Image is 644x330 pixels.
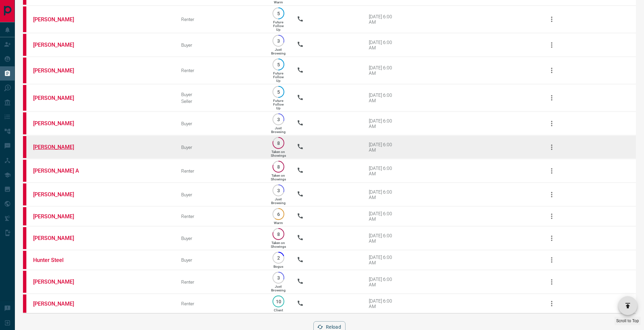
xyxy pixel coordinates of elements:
[276,299,281,304] p: 10
[369,92,398,103] div: [DATE] 6:00 AM
[23,34,26,56] div: property.ca
[276,62,281,67] p: 5
[273,71,284,83] p: Future Follow Up
[33,120,84,127] a: [PERSON_NAME]
[276,11,281,16] p: 5
[369,277,398,287] div: [DATE] 6:00 AM
[33,144,84,150] a: [PERSON_NAME]
[369,118,398,129] div: [DATE] 6:00 AM
[33,42,84,48] a: [PERSON_NAME]
[181,257,260,263] div: Buyer
[181,214,260,219] div: Renter
[23,227,26,249] div: property.ca
[33,235,84,241] a: [PERSON_NAME]
[33,279,84,285] a: [PERSON_NAME]
[33,95,84,101] a: [PERSON_NAME]
[181,92,260,97] div: Buyer
[181,121,260,126] div: Buyer
[181,168,260,174] div: Renter
[23,6,26,32] div: property.ca
[276,212,281,217] p: 6
[276,164,281,169] p: 8
[273,265,283,268] p: Bogus
[181,145,260,150] div: Buyer
[33,16,84,23] a: [PERSON_NAME]
[33,67,84,74] a: [PERSON_NAME]
[276,38,281,43] p: 3
[23,160,26,182] div: property.ca
[276,275,281,280] p: 3
[276,117,281,122] p: 3
[23,183,26,205] div: property.ca
[369,211,398,222] div: [DATE] 6:00 AM
[271,197,286,205] p: Just Browsing
[23,58,26,83] div: property.ca
[276,255,281,260] p: 2
[273,20,284,31] p: Future Follow Up
[274,308,283,312] p: Client
[369,298,398,309] div: [DATE] 6:00 AM
[23,294,26,313] div: property.ca
[181,17,260,22] div: Renter
[181,301,260,306] div: Renter
[369,40,398,50] div: [DATE] 6:00 AM
[23,112,26,134] div: property.ca
[33,168,84,174] a: [PERSON_NAME] A
[33,191,84,198] a: [PERSON_NAME]
[369,233,398,244] div: [DATE] 6:00 AM
[23,207,26,225] div: property.ca
[271,150,286,157] p: Taken on Showings
[369,65,398,76] div: [DATE] 6:00 AM
[271,285,286,292] p: Just Browsing
[181,98,260,104] div: Seller
[616,318,639,323] span: Scroll to Top
[274,221,283,225] p: Warm
[181,236,260,241] div: Buyer
[274,0,283,4] p: Warm
[181,42,260,48] div: Buyer
[369,14,398,25] div: [DATE] 6:00 AM
[33,301,84,307] a: [PERSON_NAME]
[271,174,286,181] p: Taken on Showings
[273,99,284,110] p: Future Follow Up
[181,279,260,285] div: Renter
[33,213,84,220] a: [PERSON_NAME]
[33,257,84,263] a: Hunter Steel
[369,166,398,176] div: [DATE] 6:00 AM
[369,142,398,153] div: [DATE] 6:00 AM
[271,126,286,134] p: Just Browsing
[271,241,286,248] p: Taken on Showings
[276,140,281,146] p: 8
[271,48,286,55] p: Just Browsing
[181,68,260,73] div: Renter
[369,189,398,200] div: [DATE] 6:00 AM
[23,251,26,269] div: property.ca
[369,255,398,265] div: [DATE] 6:00 AM
[276,89,281,94] p: 5
[23,85,26,111] div: property.ca
[181,192,260,197] div: Buyer
[276,188,281,193] p: 3
[23,136,26,158] div: property.ca
[23,271,26,293] div: property.ca
[276,232,281,237] p: 8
